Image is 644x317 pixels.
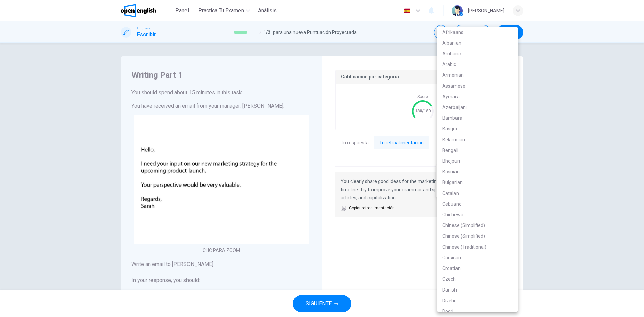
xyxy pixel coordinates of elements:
li: Aymara [437,91,518,102]
li: Bhojpuri [437,156,518,166]
li: Cebuano [437,199,518,209]
li: Bosnian [437,166,518,177]
li: Croatian [437,263,518,274]
li: Bengali [437,145,518,156]
li: Assamese [437,81,518,91]
li: Belarusian [437,134,518,145]
li: Corsican [437,252,518,263]
li: Chichewa [437,209,518,220]
li: Azerbaijani [437,102,518,113]
li: Dogri [437,306,518,317]
li: Divehi [437,295,518,306]
li: Albanian [437,38,518,48]
li: Bambara [437,113,518,123]
li: Afrikaans [437,27,518,38]
li: Czech [437,274,518,284]
li: Bulgarian [437,177,518,188]
li: Chinese (Simplified) [437,231,518,242]
li: Chinese (Simplified) [437,220,518,231]
li: Basque [437,123,518,134]
li: Catalan [437,188,518,199]
li: Danish [437,284,518,295]
li: Chinese (Traditional) [437,242,518,252]
li: Armenian [437,70,518,81]
li: Amharic [437,48,518,59]
li: Arabic [437,59,518,70]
